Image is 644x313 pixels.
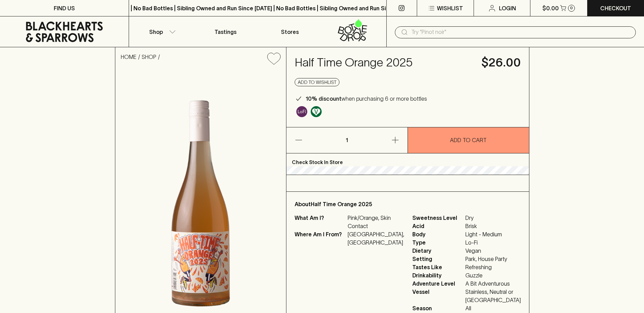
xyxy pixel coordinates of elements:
[437,4,463,12] p: Wishlist
[412,304,464,312] span: Season
[499,4,516,12] p: Login
[465,222,521,230] span: Brisk
[295,78,339,86] button: Add to wishlist
[348,214,404,230] p: Pink/Orange, Skin Contact
[465,214,521,222] span: Dry
[348,230,404,247] p: [GEOGRAPHIC_DATA], [GEOGRAPHIC_DATA]
[295,230,346,247] p: Where Am I From?
[412,288,464,304] span: Vessel
[309,104,323,119] a: Made without the use of any animal products.
[193,16,258,47] a: Tastings
[408,127,529,153] button: ADD TO CART
[465,288,521,304] span: Stainless, Neutral or [GEOGRAPHIC_DATA]
[412,230,464,238] span: Body
[306,96,342,102] b: 10% discount
[465,230,521,238] span: Light - Medium
[412,222,464,230] span: Acid
[411,27,630,38] input: Try "Pinot noir"
[149,28,163,36] p: Shop
[215,28,236,36] p: Tastings
[465,271,521,279] span: Guzzle
[295,214,346,230] p: What Am I?
[570,6,573,10] p: 0
[412,238,464,247] span: Type
[465,304,521,312] span: All
[465,247,521,255] span: Vegan
[600,4,631,12] p: Checkout
[121,54,137,60] a: HOME
[412,279,464,288] span: Adventure Level
[412,263,464,271] span: Tastes Like
[339,127,355,153] p: 1
[295,104,309,119] a: Some may call it natural, others minimum intervention, either way, it’s hands off & maybe even a ...
[265,50,283,67] button: Add to wishlist
[412,214,464,222] span: Sweetness Level
[450,136,487,144] p: ADD TO CART
[281,28,299,36] p: Stores
[311,106,322,117] img: Vegan
[129,16,193,47] button: Shop
[412,247,464,255] span: Dietary
[465,279,521,288] span: A Bit Adventurous
[258,16,322,47] a: Stores
[296,106,307,117] img: Lo-Fi
[286,153,529,166] p: Check Stock In Store
[465,238,521,247] span: Lo-Fi
[306,95,427,103] p: when purchasing 6 or more bottles
[295,55,473,70] h4: Half Time Orange 2025
[412,271,464,279] span: Drinkability
[465,255,521,263] span: Park, House Party
[54,4,75,12] p: FIND US
[542,4,559,12] p: $0.00
[481,55,521,70] h4: $26.00
[412,255,464,263] span: Setting
[465,263,521,271] span: Refreshing
[295,200,521,208] p: About Half Time Orange 2025
[142,54,156,60] a: SHOP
